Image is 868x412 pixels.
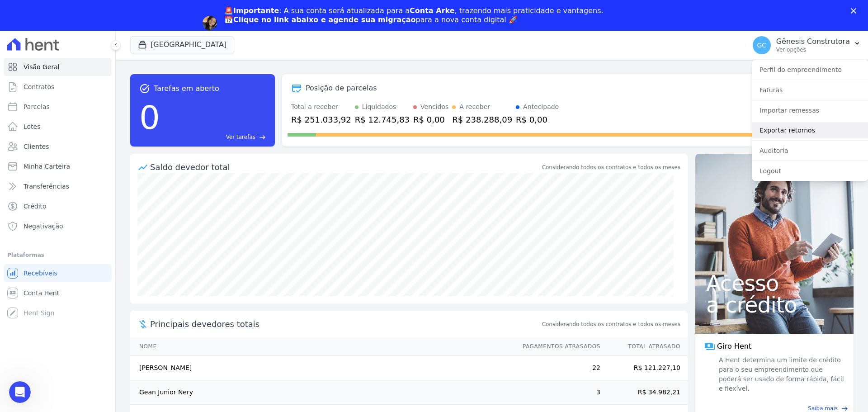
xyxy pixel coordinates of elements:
span: GC [757,42,766,48]
a: Importar remessas [752,102,868,118]
div: Total a receber [291,102,351,112]
span: A Hent determina um limite de crédito para o seu empreendimento que poderá ser usado de forma ráp... [717,355,844,393]
a: Parcelas [4,98,112,116]
div: 0 [139,94,160,141]
td: 22 [514,356,601,380]
a: Clientes [4,137,112,156]
span: task_alt [139,83,150,94]
a: Transferências [4,177,112,195]
span: Ver tarefas [226,133,255,141]
div: R$ 0,00 [413,114,448,126]
a: Negativação [4,217,112,235]
span: east [841,405,848,412]
div: Considerando todos os contratos e todos os meses [542,163,680,171]
div: Plataformas [7,250,108,260]
div: R$ 238.288,09 [452,114,512,126]
a: Lotes [4,118,112,136]
span: Considerando todos os contratos e todos os meses [542,320,680,328]
a: Logout [752,163,868,179]
span: a crédito [706,294,843,316]
span: Acesso [706,272,843,294]
span: east [259,134,266,141]
a: Ver tarefas east [164,133,266,141]
div: R$ 251.033,92 [291,114,351,126]
span: Lotes [24,122,41,131]
a: Faturas [752,82,868,98]
span: Clientes [24,142,49,151]
a: Exportar retornos [752,122,868,138]
td: Gean Junior Nery [130,380,514,405]
th: Pagamentos Atrasados [514,337,601,356]
div: Saldo devedor total [150,161,540,173]
a: Visão Geral [4,58,112,76]
span: Negativação [24,222,63,231]
span: Tarefas em aberto [154,83,219,94]
div: Fechar [851,8,860,14]
td: R$ 34.982,21 [601,380,688,405]
span: Recebíveis [24,269,57,278]
div: R$ 0,00 [516,114,559,126]
td: R$ 121.227,10 [601,356,688,380]
span: Parcelas [24,102,50,111]
th: Total Atrasado [601,337,688,356]
a: Recebíveis [4,264,112,282]
div: R$ 12.745,83 [355,114,410,126]
a: Minha Carteira [4,157,112,175]
img: Profile image for Adriane [203,16,217,30]
div: Posição de parcelas [306,83,377,94]
span: Crédito [24,202,47,211]
a: Auditoria [752,142,868,159]
span: Principais devedores totais [150,318,540,330]
b: Conta Arke [410,6,454,15]
span: Visão Geral [24,62,60,71]
a: Crédito [4,197,112,215]
b: 🚨Importante [224,6,279,15]
span: Minha Carteira [24,162,70,171]
a: Conta Hent [4,284,112,302]
div: Liquidados [362,102,396,112]
iframe: Intercom live chat [9,381,31,403]
p: Gênesis Construtora [776,37,850,46]
button: [GEOGRAPHIC_DATA] [130,36,234,53]
td: 3 [514,380,601,405]
span: Transferências [24,182,69,191]
p: Ver opções [776,46,850,53]
b: Clique no link abaixo e agende sua migração [233,15,416,24]
button: GC Gênesis Construtora Ver opções [745,33,868,58]
div: : A sua conta será atualizada para a , trazendo mais praticidade e vantagens. 📅 para a nova conta... [224,6,604,24]
a: Agendar migração [224,30,299,40]
div: Antecipado [523,102,559,112]
a: Contratos [4,78,112,96]
span: Giro Hent [717,341,751,352]
a: Perfil do empreendimento [752,62,868,78]
span: Conta Hent [24,289,59,298]
span: Contratos [24,82,54,91]
div: Vencidos [420,102,448,112]
td: [PERSON_NAME] [130,356,514,380]
th: Nome [130,337,514,356]
div: A receber [459,102,490,112]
